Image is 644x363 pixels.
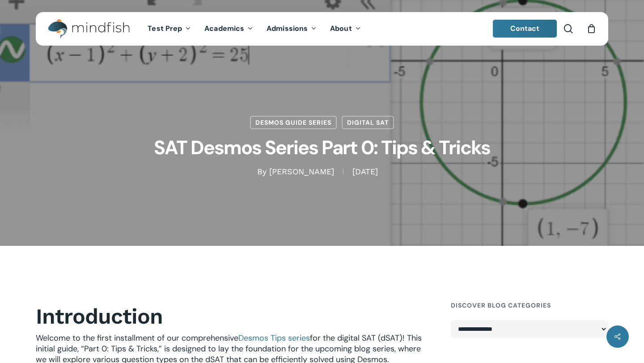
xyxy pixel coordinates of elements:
[343,169,387,175] span: [DATE]
[36,12,608,46] header: Main Menu
[238,333,310,343] a: Desmos Tips series
[330,24,352,33] span: About
[586,24,596,34] a: Cart
[198,25,260,33] a: Academics
[269,167,334,176] a: [PERSON_NAME]
[204,24,244,33] span: Academics
[250,116,337,129] a: Desmos Guide Series
[36,304,163,329] b: Introduction
[493,20,557,38] a: Contact
[141,25,198,33] a: Test Prep
[267,24,308,33] span: Admissions
[148,24,182,33] span: Test Prep
[323,25,368,33] a: About
[451,297,608,313] h4: Discover Blog Categories
[141,12,367,46] nav: Main Menu
[257,169,267,175] span: By
[342,116,394,129] a: Digital SAT
[98,129,546,166] h1: SAT Desmos Series Part 0: Tips & Tricks
[260,25,323,33] a: Admissions
[510,24,540,33] span: Contact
